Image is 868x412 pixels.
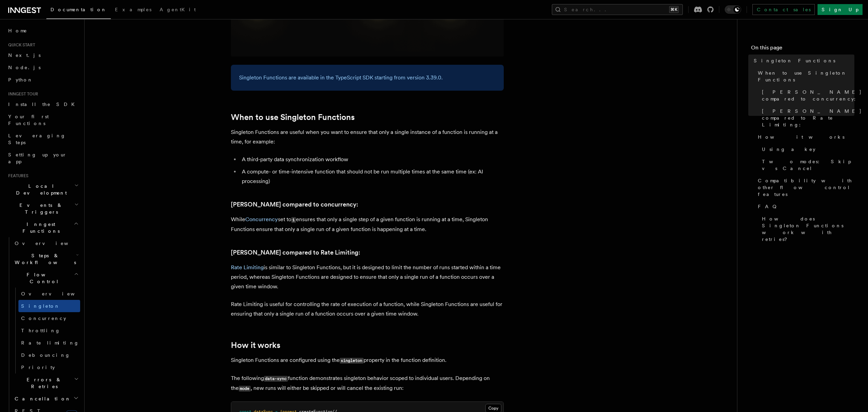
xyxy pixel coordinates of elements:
[21,365,55,370] span: Priority
[12,252,76,266] span: Steps & Workflows
[18,337,80,349] a: Rate limiting
[751,55,854,67] a: Singleton Functions
[758,134,844,140] span: How it works
[751,44,854,55] h4: On this page
[762,215,854,243] span: How does Singleton Functions work with retries?
[12,393,80,405] button: Cancellation
[231,112,355,122] a: When to use Singleton Functions
[12,249,80,269] button: Steps & Workflows
[758,203,780,210] span: FAQ
[231,248,360,257] a: [PERSON_NAME] compared to Rate Limiting:
[231,263,504,291] p: is similar to Singleton Functions, but it is designed to limit the number of runs started within ...
[8,65,41,70] span: Node.js
[755,67,854,86] a: When to use Singleton Functions
[231,264,264,271] a: Rate Limiting
[231,373,504,393] p: The following function demonstrates singleton behavior scoped to individual users. Depending on t...
[231,127,504,147] p: Singleton Functions are useful when you want to ensure that only a single instance of a function ...
[755,131,854,143] a: How it works
[340,358,364,364] code: singleton
[18,288,80,300] a: Overview
[5,42,35,48] span: Quick start
[5,183,74,196] span: Local Development
[5,74,80,86] a: Python
[759,213,854,245] a: How does Singleton Functions work with retries?
[8,52,41,58] span: Next.js
[21,340,79,346] span: Rate limiting
[239,386,251,392] code: mode
[8,77,33,82] span: Python
[18,300,80,312] a: Singleton
[239,73,496,82] p: Singleton Functions are available in the TypeScript SDK starting from version 3.39.0.
[231,340,280,350] a: How it works
[156,2,200,18] a: AgentKit
[5,173,28,179] span: Features
[5,180,80,199] button: Local Development
[8,102,79,107] span: Install the SDK
[669,6,679,13] kbd: ⌘K
[5,129,80,149] a: Leveraging Steps
[759,155,854,174] a: Two modes: Skip vs Cancel
[818,4,863,15] a: Sign Up
[755,174,854,200] a: Compatibility with other flow control features
[8,27,27,34] span: Home
[291,217,296,223] code: 1
[752,4,815,15] a: Contact sales
[8,152,67,164] span: Setting up your app
[12,237,80,249] a: Overview
[231,300,504,319] p: Rate Limiting is useful for controlling the rate of execution of a function, while Singleton Func...
[160,7,196,12] span: AgentKit
[115,7,151,12] span: Examples
[15,241,85,246] span: Overview
[5,49,80,61] a: Next.js
[18,361,80,373] a: Priority
[240,155,504,164] li: A third-party data synchronization workflow
[240,167,504,186] li: A compute- or time-intensive function that should not be run multiple times at the same time (ex:...
[18,349,80,361] a: Debouncing
[5,61,80,74] a: Node.js
[762,108,862,128] span: [PERSON_NAME] compared to Rate Limiting:
[725,5,741,14] button: Toggle dark mode
[50,7,107,12] span: Documentation
[12,376,74,390] span: Errors & Retries
[759,143,854,155] a: Using a key
[758,177,854,198] span: Compatibility with other flow control features
[5,91,38,97] span: Inngest tour
[231,200,358,209] a: [PERSON_NAME] compared to concurrency:
[5,110,80,129] a: Your first Functions
[21,316,66,321] span: Concurrency
[111,2,156,18] a: Examples
[231,355,504,365] p: Singleton Functions are configured using the property in the function definition.
[12,395,71,402] span: Cancellation
[762,158,854,172] span: Two modes: Skip vs Cancel
[5,199,80,218] button: Events & Triggers
[264,376,288,382] code: data-sync
[21,328,60,333] span: Throttling
[21,291,91,296] span: Overview
[245,216,278,223] a: Concurrency
[5,149,80,168] a: Setting up your app
[755,200,854,213] a: FAQ
[5,218,80,237] button: Inngest Functions
[552,4,683,15] button: Search...⌘K
[8,133,66,145] span: Leveraging Steps
[12,269,80,288] button: Flow Control
[754,57,835,64] span: Singleton Functions
[759,105,854,131] a: [PERSON_NAME] compared to Rate Limiting:
[231,215,504,234] p: While set to ensures that only a single step of a given function is running at a time, Singleton ...
[5,25,80,37] a: Home
[762,146,815,153] span: Using a key
[12,271,74,285] span: Flow Control
[5,221,74,234] span: Inngest Functions
[762,89,862,102] span: [PERSON_NAME] compared to concurrency:
[759,86,854,105] a: [PERSON_NAME] compared to concurrency:
[21,352,70,358] span: Debouncing
[5,98,80,110] a: Install the SDK
[8,114,49,126] span: Your first Functions
[18,324,80,337] a: Throttling
[758,70,854,83] span: When to use Singleton Functions
[5,202,74,215] span: Events & Triggers
[18,312,80,324] a: Concurrency
[21,303,60,309] span: Singleton
[46,2,111,19] a: Documentation
[12,373,80,393] button: Errors & Retries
